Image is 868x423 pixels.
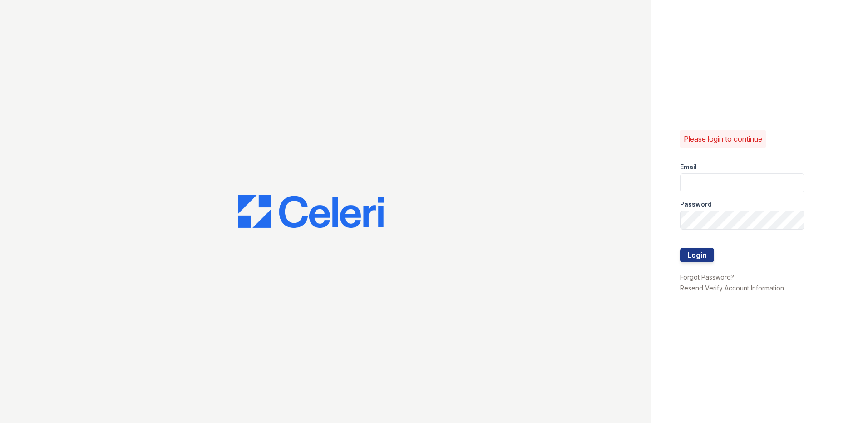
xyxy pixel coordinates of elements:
a: Forgot Password? [680,273,734,281]
label: Password [680,200,712,209]
button: Login [680,248,714,262]
label: Email [680,162,697,172]
img: CE_Logo_Blue-a8612792a0a2168367f1c8372b55b34899dd931a85d93a1a3d3e32e68fde9ad4.png [238,195,384,228]
p: Please login to continue [684,133,762,144]
a: Resend Verify Account Information [680,284,784,292]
